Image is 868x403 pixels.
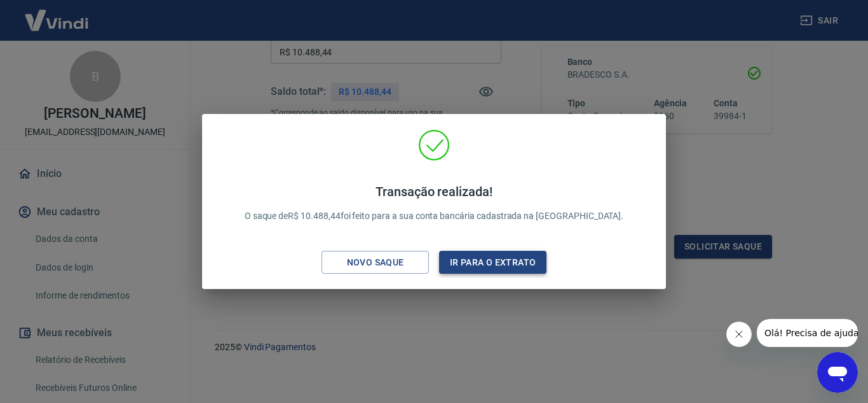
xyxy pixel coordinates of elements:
div: Novo saque [332,255,419,271]
iframe: Fechar mensagem [726,322,752,347]
iframe: Mensagem da empresa [757,319,858,347]
button: Ir para o extrato [439,251,546,274]
iframe: Botão para abrir a janela de mensagens [817,352,858,393]
h4: Transação realizada! [245,184,624,199]
span: Olá! Precisa de ajuda? [8,9,107,19]
button: Novo saque [322,251,429,274]
p: O saque de R$ 10.488,44 foi feito para a sua conta bancária cadastrada na [GEOGRAPHIC_DATA]. [245,184,624,223]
